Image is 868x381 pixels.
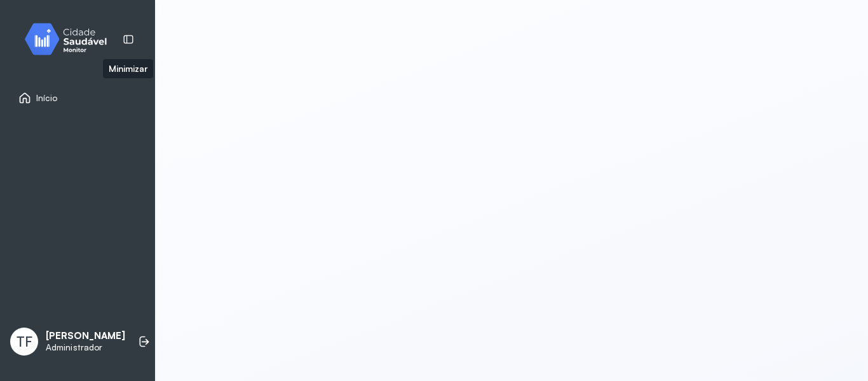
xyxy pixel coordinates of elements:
span: TF [17,333,32,350]
img: monitor.svg [13,20,128,58]
p: Administrador [46,342,125,353]
a: Início [18,92,137,104]
p: [PERSON_NAME] [46,330,125,342]
span: Início [36,93,58,104]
